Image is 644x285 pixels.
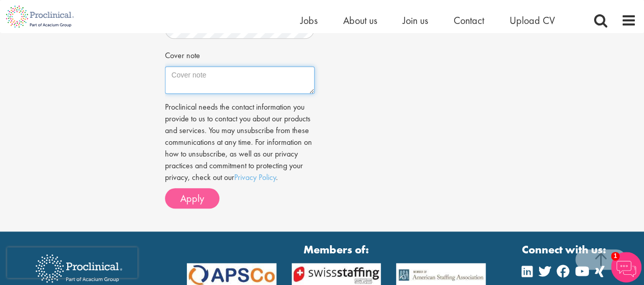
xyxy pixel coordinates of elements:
iframe: reCAPTCHA [7,247,137,278]
p: Proclinical needs the contact information you provide to us to contact you about our products and... [165,101,315,183]
span: Apply [180,192,204,205]
img: Chatbot [611,252,641,282]
a: Upload CV [510,14,555,27]
a: Join us [403,14,428,27]
a: Privacy Policy [234,172,276,183]
label: Cover note [165,46,200,62]
strong: Connect with us: [522,242,608,257]
button: Apply [165,188,219,209]
a: Contact [454,14,484,27]
a: Jobs [300,14,318,27]
a: About us [343,14,377,27]
strong: Members of: [187,242,486,257]
span: 1 [611,252,620,261]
